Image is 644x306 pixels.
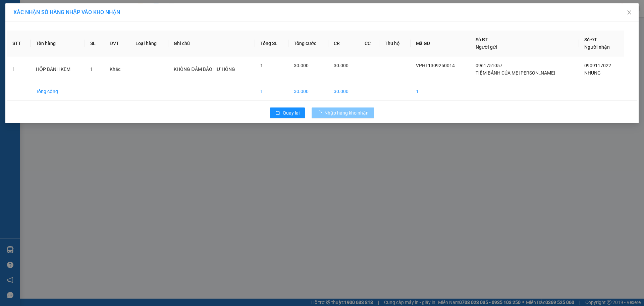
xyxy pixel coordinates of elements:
th: SL [85,31,104,56]
span: 30.000 [334,63,348,68]
th: Thu hộ [379,31,411,56]
span: XÁC NHẬN SỐ HÀNG NHẬP VÀO KHO NHẬN [13,9,120,15]
th: ĐVT [104,31,130,56]
span: Người gửi [476,44,497,50]
th: Mã GD [411,31,470,56]
span: Số ĐT [476,37,488,42]
th: Tổng SL [255,31,288,56]
span: loading [317,111,324,115]
td: 1 [7,56,31,82]
td: 30.000 [288,82,328,101]
th: Tên hàng [31,31,85,56]
span: VPHT1309250014 [416,63,455,68]
td: 1 [411,82,470,101]
button: Nhập hàng kho nhận [312,107,374,118]
td: Tổng cộng [31,82,85,101]
span: Nhập hàng kho nhận [324,109,369,117]
span: TIỆM BÁNH CỦA MẸ [PERSON_NAME] [476,70,555,76]
span: KHÔNG ĐẢM BẢO HƯ HỎNG [174,67,235,72]
td: HỘP BÁNH KEM [31,56,85,82]
span: 30.000 [294,63,309,68]
span: Người nhận [584,44,610,50]
th: STT [7,31,31,56]
button: Close [620,3,639,22]
span: 1 [90,67,93,72]
td: 30.000 [328,82,359,101]
th: CC [359,31,379,56]
span: 0909117022 [584,63,611,68]
th: Tổng cước [288,31,328,56]
span: rollback [275,111,280,116]
span: close [627,10,632,15]
span: Quay lại [283,109,300,117]
td: Khác [104,56,130,82]
td: 1 [255,82,288,101]
th: CR [328,31,359,56]
span: Số ĐT [584,37,597,42]
th: Ghi chú [168,31,255,56]
span: 0961751057 [476,63,502,68]
button: rollbackQuay lại [270,107,305,118]
span: 1 [260,63,263,68]
th: Loại hàng [130,31,168,56]
span: NHUNG [584,70,601,76]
